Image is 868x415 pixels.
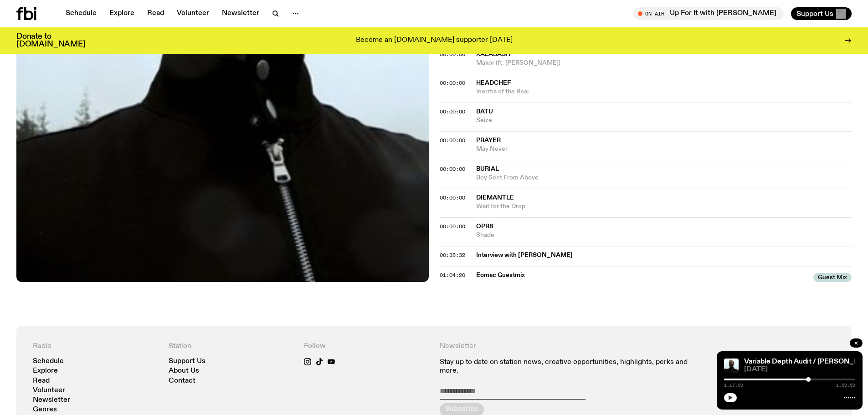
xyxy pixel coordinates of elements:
[216,7,265,20] a: Newsletter
[476,231,852,240] span: Shade
[813,273,852,282] span: Guest Mix
[33,397,70,404] a: Newsletter
[356,36,513,45] p: Become an [DOMAIN_NAME] supporter [DATE]
[304,342,429,351] h4: Follow
[440,52,465,57] button: 00:00:00
[476,223,493,230] span: OPR8
[33,342,158,351] h4: Radio
[476,137,501,143] span: Prayer
[791,7,852,20] button: Support Us
[440,138,465,143] button: 00:00:00
[440,109,465,114] button: 00:00:00
[440,251,465,259] span: 00:38:32
[633,7,784,20] button: On AirUp For It with [PERSON_NAME]
[476,59,852,67] span: Makor (ft. [PERSON_NAME])
[169,368,199,374] a: About Us
[476,116,852,125] span: Seize
[440,137,465,144] span: 00:00:00
[440,81,465,86] button: 00:00:00
[440,51,465,58] span: 00:00:00
[33,358,64,365] a: Schedule
[440,273,465,278] button: 01:04:20
[476,145,852,154] span: May Never
[476,251,847,260] span: Interview with [PERSON_NAME]
[440,194,465,201] span: 00:00:00
[744,366,855,373] span: [DATE]
[440,253,465,258] button: 00:38:32
[440,167,465,172] button: 00:00:00
[169,342,293,351] h4: Station
[476,174,852,182] span: Boy Sent From Above
[33,368,58,374] a: Explore
[476,202,852,211] span: Wait for the Drop
[476,271,808,280] span: Eomac Guestmix
[440,358,700,375] p: Stay up to date on station news, creative opportunities, highlights, perks and more.
[476,51,510,57] span: Kalabash
[440,108,465,115] span: 00:00:00
[104,7,140,20] a: Explore
[476,108,493,115] span: Batu
[476,166,499,172] span: Burial
[169,378,195,384] a: Contact
[16,33,85,48] h3: Donate to [DOMAIN_NAME]
[440,224,465,229] button: 00:00:00
[476,195,514,201] span: Diemantle
[476,80,511,86] span: Headchef
[440,272,465,279] span: 01:04:20
[33,378,50,384] a: Read
[440,165,465,173] span: 00:00:00
[836,383,855,388] span: 1:59:59
[169,358,205,365] a: Support Us
[33,406,57,413] a: Genres
[60,7,102,20] a: Schedule
[171,7,215,20] a: Volunteer
[33,387,65,394] a: Volunteer
[440,79,465,87] span: 00:00:00
[724,383,743,388] span: 1:17:09
[796,10,833,18] span: Support Us
[476,87,852,96] span: Inerrtia of the Real
[440,195,465,200] button: 00:00:00
[440,223,465,230] span: 00:00:00
[142,7,169,20] a: Read
[440,342,700,351] h4: Newsletter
